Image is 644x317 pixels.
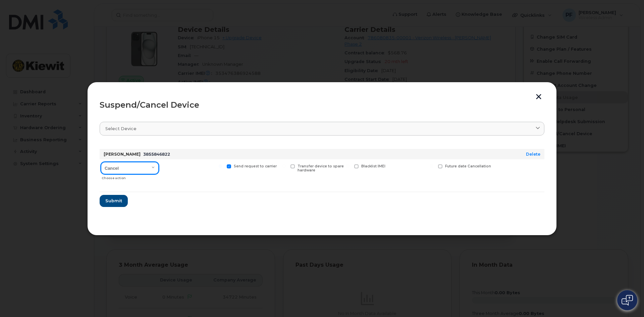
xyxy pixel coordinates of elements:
input: Send request to carrier [219,164,222,168]
a: Select device [100,122,544,136]
span: Select device [105,125,137,132]
input: Transfer device to spare hardware [282,164,286,168]
strong: [PERSON_NAME] [104,152,141,157]
button: Submit [100,195,128,207]
span: Submit [105,198,122,204]
span: Blacklist IMEI [361,164,385,168]
div: Suspend/Cancel Device [100,101,544,109]
span: Send request to carrier [234,164,277,168]
span: 3855846822 [143,152,170,157]
span: Transfer device to spare hardware [298,164,344,173]
span: Future date Cancellation [445,164,491,168]
input: Blacklist IMEI [346,164,350,168]
img: Open chat [622,295,633,306]
a: Delete [526,152,540,157]
div: Choose action [102,173,159,181]
input: Future date Cancellation [430,164,433,168]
